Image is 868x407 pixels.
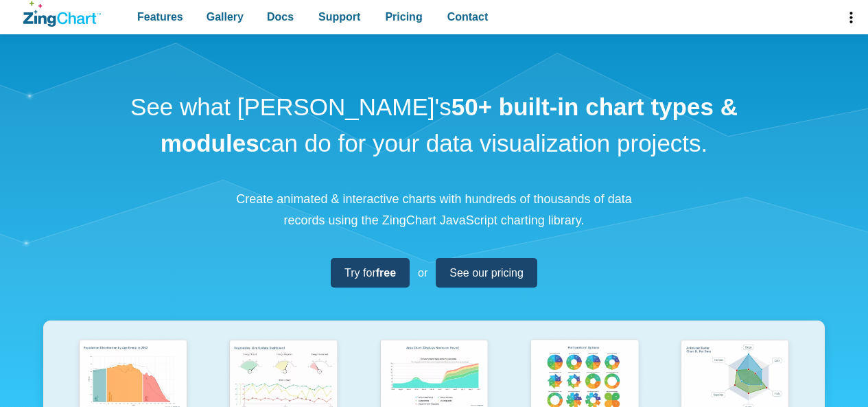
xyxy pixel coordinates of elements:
strong: free [376,267,396,279]
span: or [418,264,427,282]
a: See our pricing [436,258,537,288]
span: Support [318,8,360,26]
p: Create animated & interactive charts with hundreds of thousands of data records using the ZingCha... [228,189,640,231]
a: Try forfree [331,258,410,288]
span: Features [137,8,183,26]
span: Contact [447,8,489,26]
a: ZingChart Logo. Click to return to the homepage [23,1,101,27]
strong: 50+ built-in chart types & modules [161,93,738,156]
span: Docs [267,8,294,26]
span: Try for [344,264,396,282]
h1: See what [PERSON_NAME]'s can do for your data visualization projects. [126,89,743,161]
span: Pricing [385,8,422,26]
span: Gallery [207,8,244,26]
span: See our pricing [449,264,524,282]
